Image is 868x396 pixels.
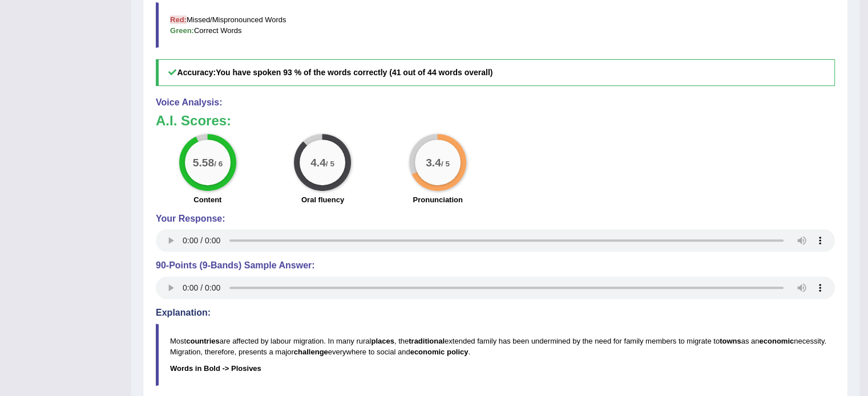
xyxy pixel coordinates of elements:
b: A.I. Scores: [156,113,231,128]
h4: Voice Analysis: [156,97,835,108]
b: economic [759,337,794,345]
h4: 90-Points (9-Bands) Sample Answer: [156,260,835,271]
small: / 5 [441,160,450,168]
p: Most are affected by labour migration. In many rural , the extended family has been undermined by... [170,336,834,357]
b: traditional [409,337,445,345]
b: Words in Bold -> Plosives [170,364,261,373]
big: 3.4 [426,156,441,169]
small: / 5 [326,160,334,168]
label: Oral fluency [301,194,344,205]
b: towns [720,337,741,345]
b: challenge [294,348,328,356]
small: / 6 [214,160,223,168]
h5: Accuracy: [156,59,835,86]
b: economic policy [410,348,469,356]
b: places [371,337,394,345]
big: 4.4 [311,156,326,169]
big: 5.58 [193,156,214,169]
h4: Your Response: [156,214,835,224]
b: Green: [170,26,194,35]
b: You have spoken 93 % of the words correctly (41 out of 44 words overall) [216,68,492,77]
b: countries [186,337,220,345]
h4: Explanation: [156,308,835,318]
label: Content [193,194,221,205]
blockquote: Missed/Mispronounced Words Correct Words [156,2,835,48]
b: Red: [170,15,187,24]
label: Pronunciation [413,194,462,205]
